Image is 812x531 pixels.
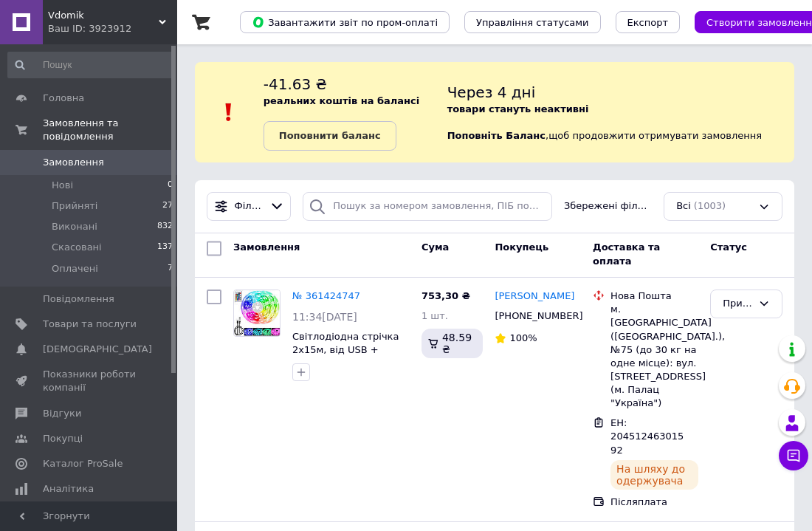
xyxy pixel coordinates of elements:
[509,332,537,343] span: 100%
[676,199,691,213] span: Всі
[495,242,548,253] span: Покупець
[43,368,137,394] span: Показники роботи компанії
[694,200,726,211] span: (1003)
[43,343,152,356] span: [DEMOGRAPHIC_DATA]
[168,179,173,192] span: 0
[779,441,808,470] button: Чат з покупцем
[492,306,571,326] div: [PHONE_NUMBER]
[240,11,450,33] button: Завантажити звіт по пром-оплаті
[234,290,280,336] img: Фото товару
[233,242,300,253] span: Замовлення
[593,242,660,267] span: Доставка та оплата
[495,290,574,304] a: [PERSON_NAME]
[610,417,684,456] span: ЕН: 20451246301592
[218,101,240,123] img: :exclamation:
[564,199,652,213] span: Збережені фільтри:
[616,11,681,33] button: Експорт
[43,117,177,143] span: Замовлення та повідомлення
[52,262,98,275] span: Оплачені
[422,242,449,253] span: Cума
[303,192,552,221] input: Пошук за номером замовлення, ПІБ покупця, номером телефону, Email, номером накладної
[422,329,484,358] div: 48.59 ₴
[610,496,698,509] div: Післяплата
[162,199,173,213] span: 27
[157,241,173,254] span: 137
[157,220,173,233] span: 832
[447,83,536,101] span: Через 4 дні
[447,74,794,151] div: , щоб продовжити отримувати замовлення
[447,130,546,141] b: Поповніть Баланс
[279,130,381,141] b: Поповнити баланс
[610,303,698,411] div: м. [GEOGRAPHIC_DATA] ([GEOGRAPHIC_DATA].), №75 (до 30 кг на одне місце): вул. [STREET_ADDRESS] (м...
[48,22,177,35] div: Ваш ID: 3923912
[52,179,73,192] span: Нові
[292,331,405,411] a: Світлодіодна стрічка 2х15м, від USB + пульт, Bluetooth, 5050 RGB / Лед стрічка з блютуз / Розумна...
[43,292,114,306] span: Повідомлення
[52,199,97,213] span: Прийняті
[422,290,470,301] span: 753,30 ₴
[723,296,752,312] div: Прийнято
[610,290,698,303] div: Нова Пошта
[264,121,396,151] a: Поповнити баланс
[7,52,174,78] input: Пошук
[464,11,601,33] button: Управління статусами
[52,220,97,233] span: Виконані
[627,17,669,28] span: Експорт
[43,318,137,331] span: Товари та послуги
[168,262,173,275] span: 7
[476,17,589,28] span: Управління статусами
[422,310,448,321] span: 1 шт.
[43,407,81,420] span: Відгуки
[447,103,589,114] b: товари стануть неактивні
[235,199,264,213] span: Фільтри
[610,460,698,490] div: На шляху до одержувача
[43,457,123,470] span: Каталог ProSale
[43,156,104,169] span: Замовлення
[43,92,84,105] span: Головна
[252,16,438,29] span: Завантажити звіт по пром-оплаті
[264,75,327,93] span: -41.63 ₴
[710,242,747,253] span: Статус
[43,432,83,445] span: Покупці
[48,9,159,22] span: Vdomik
[264,95,420,106] b: реальних коштів на балансі
[43,482,94,496] span: Аналітика
[292,311,357,323] span: 11:34[DATE]
[292,290,360,301] a: № 361424747
[52,241,102,254] span: Скасовані
[233,290,281,337] a: Фото товару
